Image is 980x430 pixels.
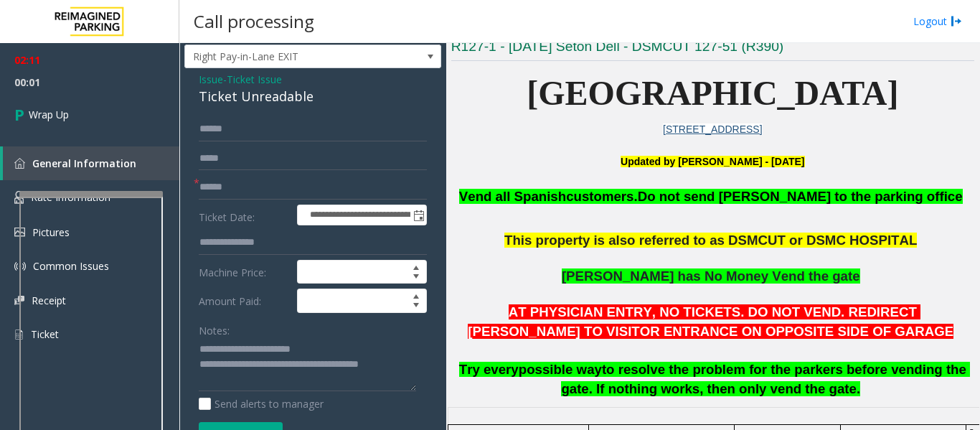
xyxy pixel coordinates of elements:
[195,289,293,313] label: Amount Paid:
[185,45,390,68] span: Right Pay-in-Lane EXIT
[406,301,426,312] span: Decrease value
[913,14,962,29] a: Logout
[562,268,860,284] span: [PERSON_NAME] has No Money Vend the gate
[227,72,282,87] span: Ticket Issue
[459,362,519,377] span: Try every
[410,205,426,225] span: Toggle popup
[566,189,638,204] span: customers.
[195,205,293,226] label: Ticket Date:
[29,107,69,122] span: Wrap Up
[663,123,762,135] a: [STREET_ADDRESS]
[527,74,898,112] span: [GEOGRAPHIC_DATA]
[14,191,24,204] img: 'icon'
[199,396,324,411] label: Send alerts to manager
[406,272,426,284] span: Decrease value
[199,72,223,87] span: Issue
[187,4,321,39] h3: Call processing
[3,146,179,180] a: General Information
[14,296,24,305] img: 'icon'
[504,233,917,248] span: This property is also referred to as DSMCUT or DSMC HOSPITAL
[199,87,427,106] div: Ticket Unreadable
[32,156,136,170] span: General Information
[561,362,970,396] span: to resolve the problem for the parkers before vending the gate. If nothing works, then only vend ...
[14,158,25,169] img: 'icon'
[406,289,426,301] span: Increase value
[406,261,426,272] span: Increase value
[14,328,24,341] img: 'icon'
[14,261,26,272] img: 'icon'
[451,37,974,61] h3: R127-1 - [DATE] Seton Dell - DSMCUT 127-51 (R390)
[468,304,953,339] span: AT PHYSICIAN ENTRY, NO TICKETS. DO NOT VEND. REDIRECT [PERSON_NAME] TO VISITOR ENTRANCE ON OPPOSI...
[951,14,962,29] img: logout
[519,362,602,377] span: possible way
[621,156,804,167] b: Updated by [PERSON_NAME] - [DATE]
[638,189,963,204] span: Do not send [PERSON_NAME] to the parking office
[195,260,293,284] label: Machine Price:
[223,73,282,86] span: -
[199,318,230,338] label: Notes:
[14,228,25,237] img: 'icon'
[459,189,566,204] span: Vend all Spanish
